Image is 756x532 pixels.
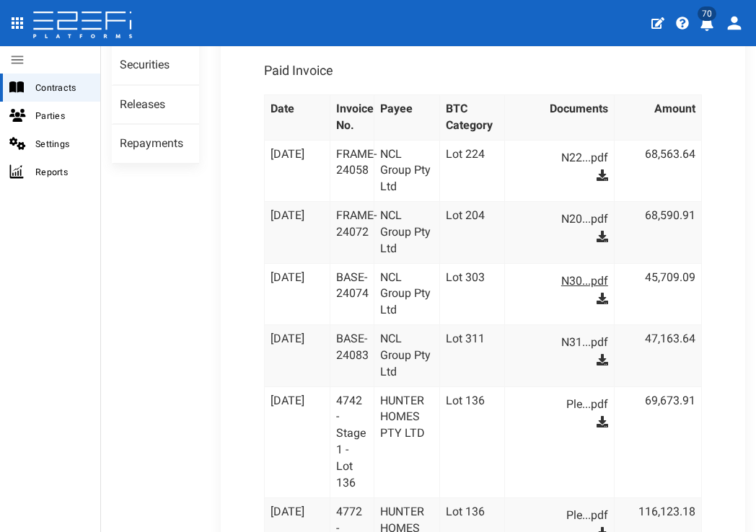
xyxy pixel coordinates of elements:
a: Ple...pdf [525,504,607,527]
h3: Paid Invoice [264,64,333,77]
span: Settings [35,136,89,152]
td: [DATE] [265,202,330,264]
td: Lot 311 [439,325,505,387]
td: 4742 - Stage 1 - Lot 136 [330,386,374,497]
td: [DATE] [265,386,330,497]
td: 45,709.09 [614,263,701,325]
td: Lot 136 [439,386,505,497]
th: Invoice No. [330,94,374,140]
a: N22...pdf [525,146,607,169]
td: 68,590.91 [614,202,701,264]
td: 68,563.64 [614,140,701,202]
a: Releases [112,86,199,125]
td: FRAME-24058 [330,140,374,202]
th: Documents [505,94,614,140]
td: [DATE] [265,325,330,387]
a: N20...pdf [525,208,607,231]
td: 69,673.91 [614,386,701,497]
th: Payee [374,94,439,140]
td: HUNTER HOMES PTY LTD [374,386,439,497]
td: Lot 303 [439,263,505,325]
span: Parties [35,107,89,124]
td: [DATE] [265,263,330,325]
th: Date [265,94,330,140]
span: Reports [35,164,89,180]
td: [DATE] [265,140,330,202]
a: Securities [112,46,199,85]
a: N31...pdf [525,331,607,354]
td: NCL Group Pty Ltd [374,325,439,387]
td: BASE-24074 [330,263,374,325]
td: 47,163.64 [614,325,701,387]
a: N30...pdf [525,270,607,293]
td: NCL Group Pty Ltd [374,263,439,325]
th: Amount [614,94,701,140]
td: BASE-24083 [330,325,374,387]
a: Ple...pdf [525,393,607,416]
td: FRAME-24072 [330,202,374,264]
td: Lot 224 [439,140,505,202]
td: NCL Group Pty Ltd [374,202,439,264]
th: BTC Category [439,94,505,140]
a: Repayments [112,125,199,164]
span: Contracts [35,79,89,96]
td: Lot 204 [439,202,505,264]
td: NCL Group Pty Ltd [374,140,439,202]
